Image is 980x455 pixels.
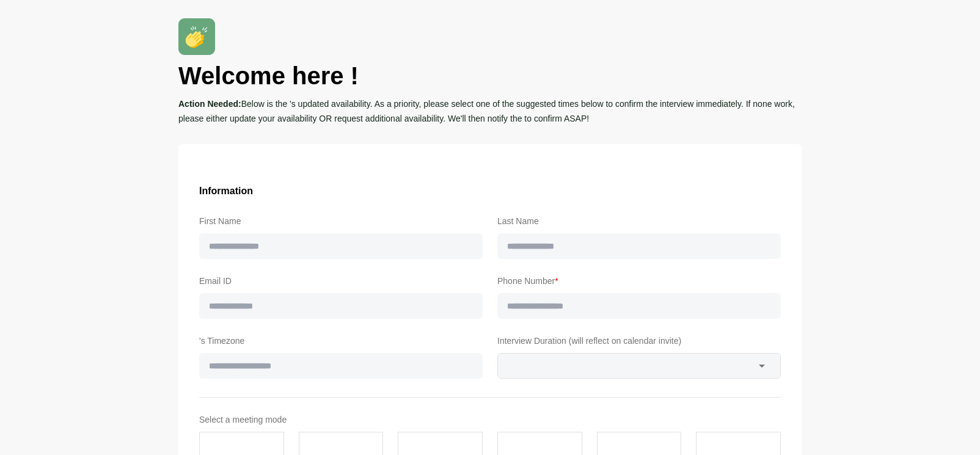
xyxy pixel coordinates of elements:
[497,333,781,348] label: Interview Duration (will reflect on calendar invite)
[497,214,781,228] label: Last Name
[199,274,483,288] label: Email ID
[199,333,483,348] label: 's Timezone
[199,183,781,199] h3: Information
[199,214,483,228] label: First Name
[178,60,802,92] h1: Welcome here !
[178,96,802,126] p: Below is the 's updated availability. As a priority, please select one of the suggested times bel...
[199,412,781,427] label: Select a meeting mode
[497,274,781,288] label: Phone Number
[178,99,241,109] span: Action Needed:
